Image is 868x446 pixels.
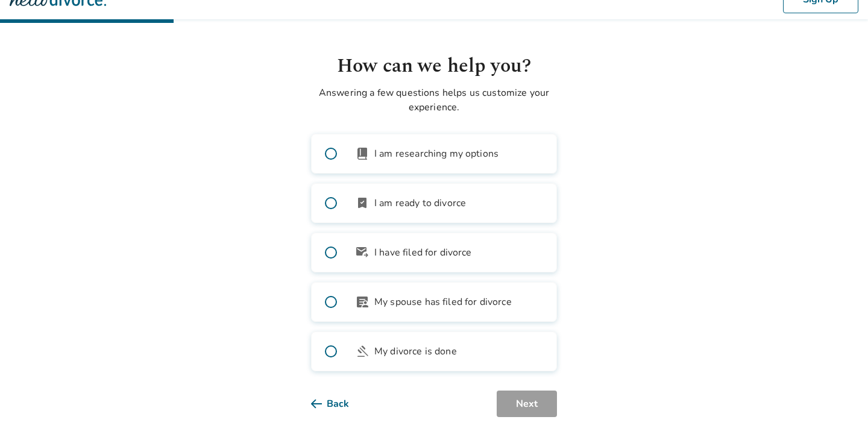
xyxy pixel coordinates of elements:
iframe: Chat Widget [808,388,868,446]
button: Back [311,391,368,417]
span: outgoing_mail [355,245,370,260]
span: I am ready to divorce [374,196,466,210]
span: I am researching my options [374,146,498,161]
span: My spouse has filed for divorce [374,295,512,309]
span: bookmark_check [355,196,370,210]
span: My divorce is done [374,344,457,359]
h1: How can we help you? [311,52,557,81]
p: Answering a few questions helps us customize your experience. [311,86,557,115]
span: gavel [355,344,370,359]
span: I have filed for divorce [374,245,472,260]
button: Next [497,391,557,417]
span: article_person [355,295,370,309]
span: book_2 [355,146,370,161]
